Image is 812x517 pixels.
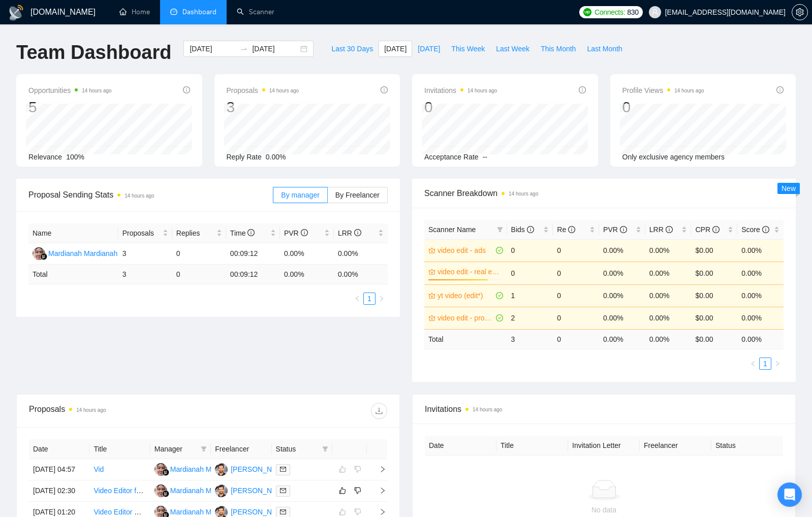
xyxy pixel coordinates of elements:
[666,226,673,233] span: info-circle
[599,307,645,329] td: 0.00%
[29,439,89,459] th: Date
[33,249,117,257] a: MMMardianah Mardianah
[331,43,373,54] span: Last 30 Days
[89,459,150,480] td: Vid
[336,484,349,497] button: like
[737,307,784,329] td: 0.00%
[334,265,388,284] td: 0.00 %
[645,284,692,307] td: 0.00%
[424,187,784,200] span: Scanner Breakdown
[691,329,737,349] td: $ 0.00
[322,446,328,452] span: filter
[118,223,172,243] th: Proposals
[438,245,494,256] a: video edit - ads
[154,486,239,494] a: MMMardianah Mardianah
[199,441,209,457] span: filter
[424,153,479,161] span: Acceptance Rate
[622,153,725,161] span: Only exclusive agency members
[553,329,599,349] td: 0
[119,8,150,16] a: homeHome
[352,484,364,497] button: dislike
[762,226,769,233] span: info-circle
[381,86,388,93] span: info-circle
[384,43,407,54] span: [DATE]
[446,41,490,57] button: This Week
[490,41,535,57] button: Last Week
[581,41,628,57] button: Last Month
[691,284,737,307] td: $0.00
[172,265,226,284] td: 0
[620,226,627,233] span: info-circle
[280,488,286,494] span: mail
[595,7,625,18] span: Connects:
[651,9,659,16] span: user
[473,407,502,412] time: 14 hours ago
[28,223,118,243] th: Name
[691,262,737,284] td: $0.00
[737,284,784,307] td: 0.00%
[792,4,808,20] button: setting
[190,43,236,54] input: Start date
[354,487,361,495] span: dislike
[215,463,228,476] img: AT
[28,265,118,284] td: Total
[351,293,363,305] li: Previous Page
[215,507,289,515] a: AT[PERSON_NAME]
[201,446,207,452] span: filter
[162,469,169,476] img: gigradar-bm.png
[93,487,250,495] a: Video Editor for B2B YouTube & LinkedIn Content
[553,262,599,284] td: 0
[599,262,645,284] td: 0.00%
[645,307,692,329] td: 0.00%
[284,229,308,237] span: PVR
[231,464,289,475] div: [PERSON_NAME]
[741,225,769,234] span: Score
[215,465,289,473] a: AT[PERSON_NAME]
[48,248,117,259] div: Mardianah Mardianah
[428,268,435,275] span: crown
[226,243,280,265] td: 00:09:12
[227,153,262,161] span: Reply Rate
[587,43,622,54] span: Last Month
[66,153,84,161] span: 100%
[674,88,704,93] time: 14 hours ago
[170,464,239,475] div: Mardianah Mardianah
[364,293,375,304] a: 1
[424,84,497,96] span: Invitations
[122,228,161,239] span: Proposals
[301,229,308,236] span: info-circle
[568,226,575,233] span: info-circle
[28,98,112,117] div: 5
[438,290,494,301] a: yt video (edit*)
[230,229,255,237] span: Time
[276,443,318,455] span: Status
[150,439,211,459] th: Manager
[170,8,177,15] span: dashboard
[438,312,494,324] a: video edit - product
[568,436,640,456] th: Invitation Letter
[351,293,363,305] button: left
[215,486,289,494] a: AT[PERSON_NAME]
[737,329,784,349] td: 0.00 %
[622,98,704,117] div: 0
[376,293,388,305] button: right
[40,253,47,260] img: gigradar-bm.png
[553,307,599,329] td: 0
[771,358,784,370] button: right
[412,41,446,57] button: [DATE]
[424,329,507,349] td: Total
[154,507,239,515] a: MMMardianah Mardianah
[162,490,169,497] img: gigradar-bm.png
[599,239,645,262] td: 0.00%
[29,480,89,502] td: [DATE] 02:30
[172,223,226,243] th: Replies
[792,8,807,16] span: setting
[28,153,62,161] span: Relevance
[280,265,334,284] td: 0.00 %
[599,284,645,307] td: 0.00%
[269,88,299,93] time: 14 hours ago
[507,307,553,329] td: 2
[509,191,538,197] time: 14 hours ago
[771,358,784,370] li: Next Page
[338,229,361,237] span: LRR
